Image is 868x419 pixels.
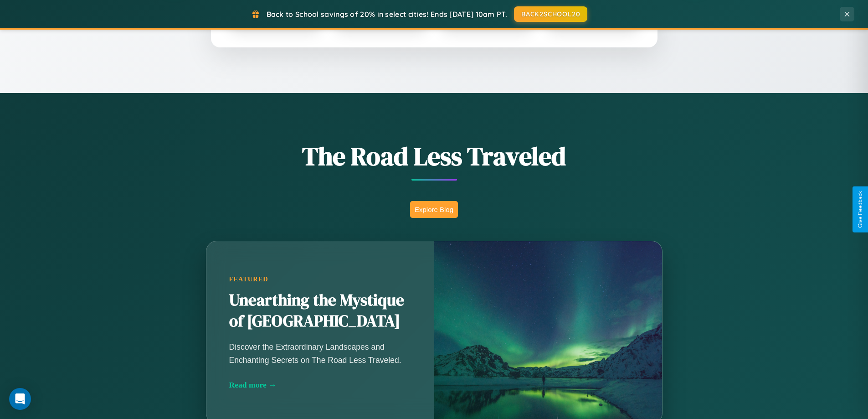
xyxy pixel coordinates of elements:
[857,191,863,228] div: Give Feedback
[267,10,507,19] span: Back to School savings of 20% in select cities! Ends [DATE] 10am PT.
[229,341,411,366] p: Discover the Extraordinary Landscapes and Enchanting Secrets on The Road Less Traveled.
[410,201,458,218] button: Explore Blog
[514,6,587,22] button: BACK2SCHOOL20
[161,139,708,174] h1: The Road Less Traveled
[9,388,31,410] div: Open Intercom Messenger
[229,380,411,390] div: Read more →
[229,275,411,283] div: Featured
[229,290,411,332] h2: Unearthing the Mystique of [GEOGRAPHIC_DATA]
